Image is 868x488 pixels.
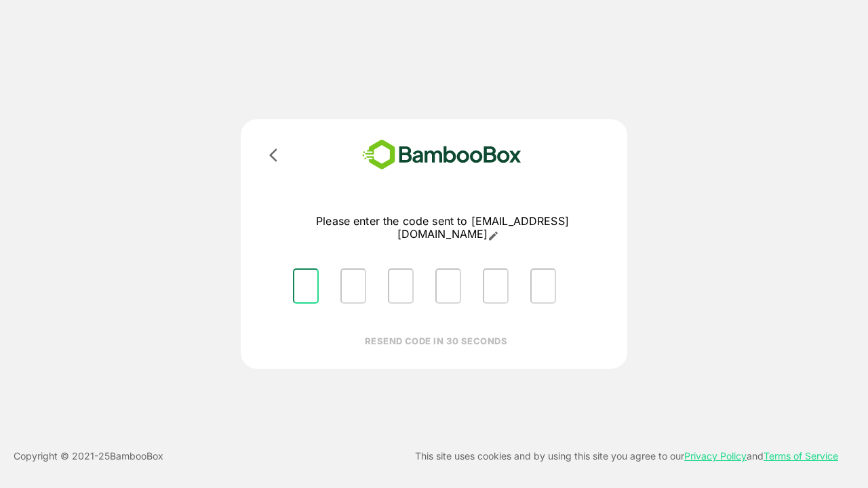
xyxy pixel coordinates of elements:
a: Privacy Policy [684,450,747,462]
p: This site uses cookies and by using this site you agree to our and [415,448,838,464]
input: Please enter OTP character 4 [435,268,461,304]
p: Copyright © 2021- 25 BambooBox [14,448,163,464]
input: Please enter OTP character 1 [293,268,319,304]
img: bamboobox [342,136,541,174]
input: Please enter OTP character 3 [388,268,414,304]
p: Please enter the code sent to [EMAIL_ADDRESS][DOMAIN_NAME] [282,215,603,241]
input: Please enter OTP character 2 [340,268,366,304]
input: Please enter OTP character 6 [530,268,556,304]
a: Terms of Service [764,450,838,462]
input: Please enter OTP character 5 [483,268,509,304]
